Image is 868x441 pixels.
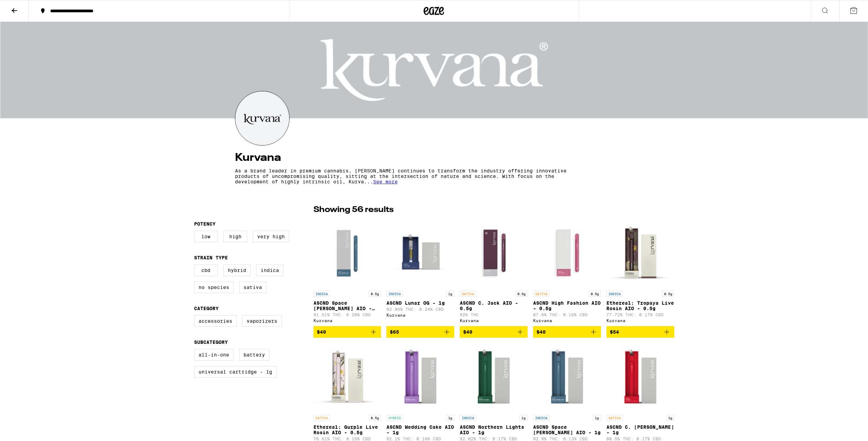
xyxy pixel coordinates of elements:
p: 0.5g [662,291,674,297]
h4: Kurvana [235,152,633,163]
p: SATIVA [533,291,549,297]
label: Indica [256,264,283,276]
a: Open page for ASCND High Fashion AIO - 0.5g from Kurvana [533,219,601,326]
p: 87.6% THC: 0.16% CBD [533,313,601,317]
label: All-In-One [194,349,234,361]
p: 92.9% THC: 0.13% CBD [533,437,601,441]
div: Kurvana [460,318,528,323]
p: Ethereal: Gurple Live Rosin AIO - 0.5g [313,424,381,435]
a: Open page for ASCND Lunar OG - 1g from Kurvana [386,219,454,326]
img: Kurvana - ASCND Lunar OG - 1g [386,219,454,287]
img: Kurvana - ASCND Space Walker OG AIO - 1g [533,343,601,411]
label: Battery [239,349,269,361]
p: 92.1% THC: 0.16% CBD [386,437,454,441]
p: 0.5g [369,415,381,421]
legend: Potency [194,221,216,227]
label: Hybrid [223,264,251,276]
label: No Species [194,282,234,293]
p: 92% THC [460,313,528,317]
legend: Category [194,306,219,311]
p: 0.5g [515,291,528,297]
img: Kurvana - ASCND High Fashion AIO - 0.5g [533,219,601,287]
img: Kurvana - ASCND Space Walker OG AIO - 0.5g [313,219,381,287]
img: Kurvana - ASCND Northern Lights AIO - 1g [460,343,528,411]
img: Kurvana - ASCND C. Jack AIO - 1g [606,343,674,411]
label: Very High [253,231,289,242]
div: Kurvana [386,313,454,317]
label: Accessories [194,315,237,327]
label: Vaporizers [242,315,282,327]
p: 1g [519,415,528,421]
p: ASCND High Fashion AIO - 0.5g [533,300,601,311]
p: 1g [446,291,454,297]
p: 77.72% THC: 0.17% CBD [606,313,674,317]
p: ASCND Lunar OG - 1g [386,300,454,306]
p: ASCND Wedding Cake AIO - 1g [386,424,454,435]
p: INDICA [386,291,403,297]
span: $40 [317,329,326,335]
p: INDICA [460,415,476,421]
img: Kurvana - Ethereal: Gurple Live Rosin AIO - 0.5g [313,343,381,411]
button: Add to bag [533,326,601,338]
div: Kurvana [606,318,674,323]
p: INDICA [313,291,330,297]
p: ASCND C. Jack AIO - 0.5g [460,300,528,311]
p: 88.5% THC: 0.17% CBD [606,437,674,441]
p: ASCND Northern Lights AIO - 1g [460,424,528,435]
span: $40 [463,329,472,335]
span: See more [373,179,398,184]
p: Ethereal: Tropaya Live Rosin AIO - 0.5g [606,300,674,311]
p: SATIVA [606,415,623,421]
p: SATIVA [313,415,330,421]
label: CBD [194,264,218,276]
img: Kurvana logo [235,91,289,145]
p: As a brand leader in premium cannabis, [PERSON_NAME] continues to transform the industry offering... [235,168,573,184]
label: Low [194,231,218,242]
a: Open page for Ethereal: Tropaya Live Rosin AIO - 0.5g from Kurvana [606,219,674,326]
label: Universal Cartridge - 1g [194,366,277,378]
p: 92.96% THC: 0.24% CBD [386,307,454,311]
p: ASCND C. [PERSON_NAME] - 1g [606,424,674,435]
p: 76.61% THC: 0.16% CBD [313,437,381,441]
a: Open page for ASCND Space Walker OG AIO - 0.5g from Kurvana [313,219,381,326]
span: $40 [536,329,546,335]
button: Add to bag [313,326,381,338]
p: 1g [666,415,674,421]
button: Add to bag [460,326,528,338]
a: Open page for ASCND C. Jack AIO - 0.5g from Kurvana [460,219,528,326]
div: Kurvana [533,318,601,323]
p: 1g [593,415,601,421]
p: HYBRID [386,415,403,421]
p: 1g [446,415,454,421]
p: ASCND Space [PERSON_NAME] AIO - 1g [533,424,601,435]
p: INDICA [533,415,549,421]
legend: Subcategory [194,339,228,345]
span: $65 [390,329,399,335]
p: SATIVA [460,291,476,297]
label: High [223,231,247,242]
button: Add to bag [606,326,674,338]
p: 92.02% THC: 0.17% CBD [460,437,528,441]
img: Kurvana - ASCND Wedding Cake AIO - 1g [386,343,454,411]
p: 91.51% THC: 0.28% CBD [313,313,381,317]
label: Sativa [239,282,266,293]
span: $54 [610,329,619,335]
p: 0.5g [589,291,601,297]
p: ASCND Space [PERSON_NAME] AIO - 0.5g [313,300,381,311]
p: 0.5g [369,291,381,297]
img: Kurvana - Ethereal: Tropaya Live Rosin AIO - 0.5g [606,219,674,287]
button: Add to bag [386,326,454,338]
p: Showing 56 results [313,204,394,216]
div: Kurvana [313,318,381,323]
legend: Strain Type [194,255,228,260]
p: INDICA [606,291,623,297]
img: Kurvana - ASCND C. Jack AIO - 0.5g [460,219,528,287]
